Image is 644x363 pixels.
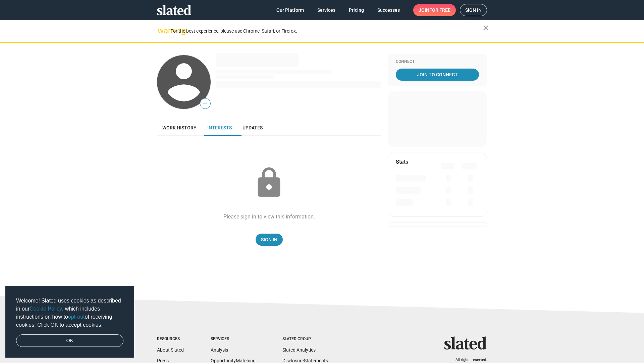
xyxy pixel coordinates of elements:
a: Sign In [256,234,283,246]
div: Slated Group [282,336,328,342]
span: Sign In [261,234,277,246]
div: cookieconsent [5,286,134,358]
span: Welcome! Slated uses cookies as described in our , which includes instructions on how to of recei... [16,297,123,329]
div: Services [211,336,256,342]
span: Updates [243,125,263,130]
a: Successes [372,4,405,16]
span: Join To Connect [397,69,478,81]
a: Joinfor free [413,4,456,16]
span: Sign in [465,4,482,16]
mat-card-title: Stats [396,158,408,165]
a: Updates [237,120,268,136]
div: Please sign in to view this information. [223,213,315,220]
a: About Slated [157,347,184,353]
a: Interests [202,120,237,136]
a: dismiss cookie message [16,334,123,347]
a: Pricing [343,4,369,16]
a: Cookie Policy [30,306,62,312]
a: Our Platform [271,4,309,16]
mat-icon: close [482,24,490,32]
span: for free [429,4,450,16]
span: Interests [207,125,232,130]
a: opt-out [68,314,85,320]
span: Successes [377,4,400,16]
div: Connect [396,59,479,65]
a: Sign in [460,4,487,16]
span: Join [419,4,450,16]
span: Services [317,4,335,16]
span: Our Platform [276,4,304,16]
mat-icon: warning [158,27,166,35]
span: — [200,99,210,108]
a: Analysis [211,347,228,353]
a: Services [312,4,341,16]
a: Slated Analytics [282,347,316,353]
a: Join To Connect [396,69,479,81]
span: Work history [162,125,197,130]
div: Resources [157,336,184,342]
a: Work history [157,120,202,136]
mat-icon: lock [252,166,286,200]
span: Pricing [349,4,364,16]
div: For the best experience, please use Chrome, Safari, or Firefox. [170,27,483,36]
